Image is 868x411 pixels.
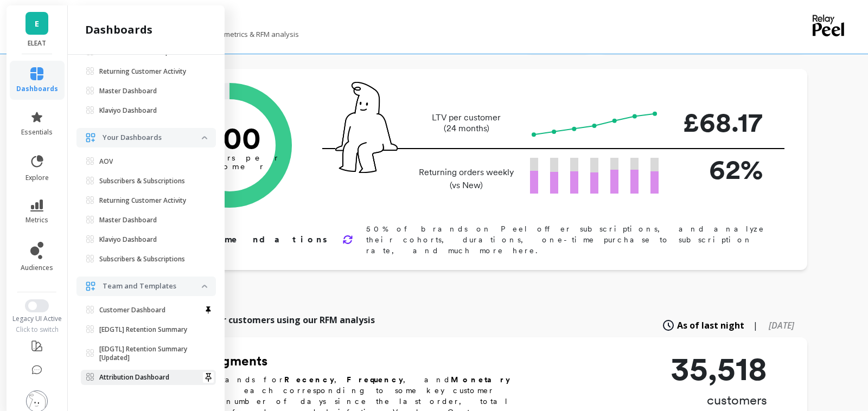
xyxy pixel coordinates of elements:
p: [EDGTL] Retention Summary [99,325,187,334]
span: E [35,17,39,30]
p: Subscribers & Subscriptions [99,255,185,264]
img: navigation item icon [85,281,96,292]
span: dashboards [16,85,58,93]
tspan: customer [195,162,264,171]
div: Click to switch [5,325,69,334]
span: audiences [21,264,53,272]
tspan: orders per [180,153,279,163]
img: down caret icon [202,285,207,288]
b: Frequency [347,375,403,384]
p: Team and Templates [103,281,202,292]
p: ELEAT [17,39,57,48]
p: LTV per customer (24 months) [416,112,517,134]
h2: dashboards [85,22,152,37]
p: AOV [99,157,113,166]
p: 62% [676,149,763,190]
span: [DATE] [769,319,794,331]
p: Subscribers & Subscriptions [99,177,185,185]
p: Master Dashboard [99,87,157,95]
p: £68.17 [676,102,763,143]
p: customers [671,391,767,409]
span: As of last night [677,319,744,332]
p: 50% of brands on Peel offer subscriptions, and analyze their cohorts, durations, one-time purchas... [366,223,773,256]
button: Switch to New UI [25,299,49,312]
span: metrics [25,216,48,224]
p: Klaviyo Dashboard [99,235,157,244]
div: Legacy UI Active [5,314,69,323]
p: [EDGTL] Retention Summary [Updated] [99,345,202,362]
span: explore [25,174,49,182]
p: Attribution Dashboard [99,373,169,382]
p: Customer Dashboard [99,306,165,314]
p: Recommendations [171,233,329,246]
img: down caret icon [202,136,207,139]
span: | [753,319,758,332]
img: pal seatted on line [335,82,398,173]
p: Returning Customer Activity [99,67,186,76]
h2: RFM Segments [175,352,544,370]
img: navigation item icon [85,132,96,143]
p: Master Dashboard [99,216,157,224]
p: Explore all of your customers using our RFM analysis [148,313,375,326]
span: essentials [21,128,53,137]
p: Returning orders weekly (vs New) [416,166,517,192]
p: 35,518 [671,352,767,385]
p: Klaviyo Dashboard [99,106,157,115]
text: 2.00 [199,120,261,156]
p: Returning Customer Activity [99,196,186,205]
p: Your Dashboards [103,132,202,143]
b: Recency [284,375,334,384]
